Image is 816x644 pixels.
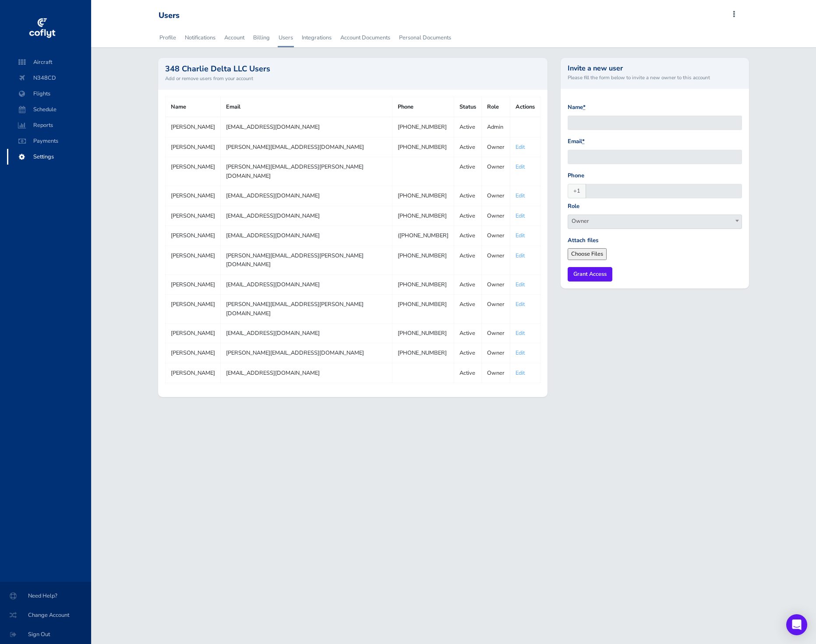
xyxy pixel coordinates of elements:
[482,186,510,206] td: Owner
[16,86,82,102] span: Flights
[516,329,525,337] a: Edit
[482,206,510,225] td: Owner
[786,614,807,635] div: Open Intercom Messenger
[516,212,525,220] a: Edit
[454,206,482,225] td: Active
[516,281,525,289] a: Edit
[568,74,742,81] small: Please fill the form below to invite a new owner to this account
[165,65,540,73] h2: 348 Charlie Delta LLC Users
[165,206,220,225] td: [PERSON_NAME]
[165,74,540,82] small: Add or remove users from your account
[392,295,454,324] td: [PHONE_NUMBER]
[516,163,525,171] a: Edit
[220,157,392,186] td: [PERSON_NAME][EMAIL_ADDRESS][PERSON_NAME][DOMAIN_NAME]
[252,28,271,47] a: Billing
[11,626,81,642] span: Sign Out
[165,343,220,363] td: [PERSON_NAME]
[516,369,525,377] a: Edit
[482,226,510,246] td: Owner
[11,607,81,623] span: Change Account
[568,215,742,227] span: Owner
[220,226,392,246] td: [EMAIL_ADDRESS][DOMAIN_NAME]
[568,184,586,198] span: +1
[482,157,510,186] td: Owner
[165,97,220,117] th: Name
[392,343,454,363] td: [PHONE_NUMBER]
[568,202,579,211] label: Role
[16,149,82,165] span: Settings
[482,137,510,157] td: Owner
[159,11,180,21] div: Users
[223,28,245,47] a: Account
[165,295,220,324] td: [PERSON_NAME]
[516,300,525,308] a: Edit
[392,97,454,117] th: Phone
[482,323,510,343] td: Owner
[482,97,510,117] th: Role
[482,246,510,274] td: Owner
[220,343,392,363] td: [PERSON_NAME][EMAIL_ADDRESS][DOMAIN_NAME]
[184,28,216,47] a: Notifications
[392,137,454,157] td: [PHONE_NUMBER]
[482,343,510,363] td: Owner
[482,363,510,383] td: Owner
[568,215,742,229] span: Owner
[392,226,454,246] td: ([PHONE_NUMBER]
[16,54,82,70] span: Aircraft
[165,137,220,157] td: [PERSON_NAME]
[278,28,294,47] a: Users
[568,171,584,180] label: Phone
[568,236,598,245] label: Attach files
[516,192,525,200] a: Edit
[516,349,525,357] a: Edit
[220,186,392,206] td: [EMAIL_ADDRESS][DOMAIN_NAME]
[454,226,482,246] td: Active
[454,295,482,324] td: Active
[454,186,482,206] td: Active
[220,323,392,343] td: [EMAIL_ADDRESS][DOMAIN_NAME]
[454,137,482,157] td: Active
[165,226,220,246] td: [PERSON_NAME]
[516,232,525,239] a: Edit
[220,117,392,137] td: [EMAIL_ADDRESS][DOMAIN_NAME]
[454,323,482,343] td: Active
[398,28,452,47] a: Personal Documents
[159,28,177,47] a: Profile
[11,588,81,604] span: Need Help?
[568,137,585,146] label: Email
[165,323,220,343] td: [PERSON_NAME]
[482,295,510,324] td: Owner
[392,206,454,225] td: [PHONE_NUMBER]
[392,117,454,137] td: [PHONE_NUMBER]
[392,323,454,343] td: [PHONE_NUMBER]
[28,15,57,42] img: coflyt logo
[220,363,392,383] td: [EMAIL_ADDRESS][DOMAIN_NAME]
[165,157,220,186] td: [PERSON_NAME]
[16,70,82,86] span: N348CD
[220,206,392,225] td: [EMAIL_ADDRESS][DOMAIN_NAME]
[220,246,392,274] td: [PERSON_NAME][EMAIL_ADDRESS][PERSON_NAME][DOMAIN_NAME]
[454,363,482,383] td: Active
[454,274,482,294] td: Active
[392,246,454,274] td: [PHONE_NUMBER]
[454,97,482,117] th: Status
[510,97,540,117] th: Actions
[516,143,525,151] a: Edit
[16,133,82,149] span: Payments
[516,252,525,260] a: Edit
[16,102,82,117] span: Schedule
[454,157,482,186] td: Active
[482,117,510,137] td: Admin
[165,117,220,137] td: [PERSON_NAME]
[568,65,742,72] h3: Invite a new user
[454,246,482,274] td: Active
[568,103,586,112] label: Name
[165,274,220,294] td: [PERSON_NAME]
[165,363,220,383] td: [PERSON_NAME]
[16,117,82,133] span: Reports
[220,295,392,324] td: [PERSON_NAME][EMAIL_ADDRESS][PERSON_NAME][DOMAIN_NAME]
[339,28,391,47] a: Account Documents
[568,267,612,282] input: Grant Access
[301,28,332,47] a: Integrations
[220,274,392,294] td: [EMAIL_ADDRESS][DOMAIN_NAME]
